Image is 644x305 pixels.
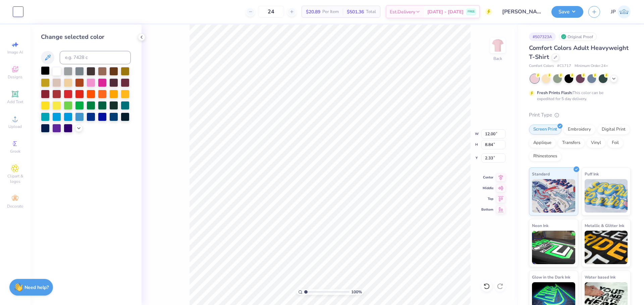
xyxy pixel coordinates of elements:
span: [DATE] - [DATE] [427,8,464,15]
span: Total [366,8,376,15]
span: Comfort Colors [529,63,554,69]
div: This color can be expedited for 5 day delivery. [537,90,620,102]
span: 100 % [351,289,362,295]
span: Center [481,175,493,180]
div: # 507323A [529,32,556,41]
button: Save [551,6,583,18]
span: Upload [8,124,22,129]
span: Decorate [7,204,23,209]
span: Water based Ink [585,274,615,281]
span: Metallic & Glitter Ink [585,222,624,229]
strong: Fresh Prints Flash: [537,90,573,95]
span: # C1717 [557,63,571,69]
span: $20.89 [306,8,320,15]
img: John Paul Torres [618,5,631,18]
div: Transfers [558,138,585,148]
div: Digital Print [597,125,630,135]
span: Greek [10,149,20,154]
span: Per Item [322,8,339,15]
div: Screen Print [529,125,561,135]
input: Untitled Design [497,5,546,18]
span: Top [481,197,493,201]
div: Vinyl [587,138,605,148]
div: Change selected color [41,32,131,42]
span: Glow in the Dark Ink [532,274,570,281]
input: – – [258,6,284,18]
input: e.g. 7428 c [60,51,131,64]
span: Add Text [7,99,23,104]
span: Image AI [7,50,23,55]
span: Minimum Order: 24 + [575,63,608,69]
img: Metallic & Glitter Ink [585,231,628,264]
span: Comfort Colors Adult Heavyweight T-Shirt [529,44,629,61]
span: Clipart & logos [3,173,27,184]
strong: Need help? [24,284,49,291]
a: JP [611,5,631,18]
div: Applique [529,138,556,148]
div: Rhinestones [529,151,561,161]
span: Neon Ink [532,222,548,229]
span: Est. Delivery [390,8,415,15]
div: Embroidery [563,125,595,135]
img: Standard [532,179,575,213]
span: Puff Ink [585,170,599,177]
span: FREE [468,9,475,14]
div: Original Proof [559,32,597,41]
span: Designs [8,74,22,80]
img: Puff Ink [585,179,628,213]
span: Standard [532,170,550,177]
span: Middle [481,186,493,190]
span: Bottom [481,207,493,212]
div: Back [493,56,502,62]
div: Foil [607,138,623,148]
img: Neon Ink [532,231,575,264]
div: Print Type [529,111,631,119]
span: JP [611,8,616,16]
img: Back [491,39,504,52]
span: $501.36 [347,8,364,15]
